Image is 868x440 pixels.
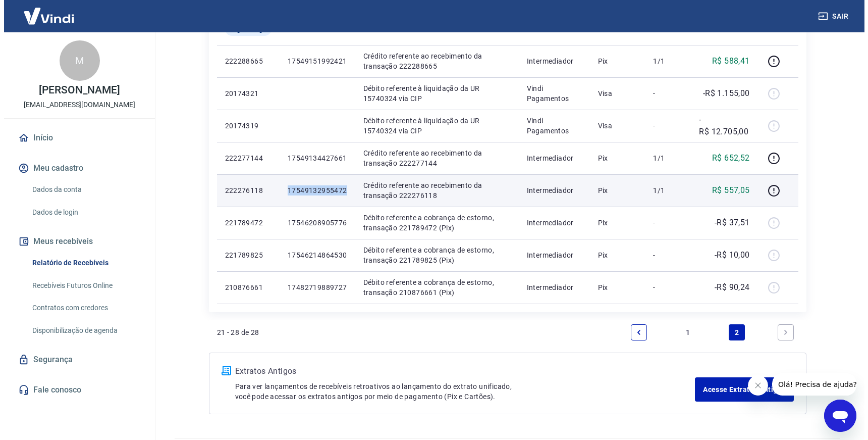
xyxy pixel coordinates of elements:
p: - [649,121,679,131]
p: 17546214864530 [284,250,343,260]
p: -R$ 1.155,00 [699,87,746,100]
p: Extratos Antigos [231,365,691,377]
button: Meu cadastro [12,157,139,179]
a: Segurança [12,349,139,371]
p: - [649,218,679,228]
p: Intermediador [523,218,578,228]
p: Pix [594,56,633,66]
ul: Pagination [623,320,794,345]
a: Contratos com credores [24,298,139,318]
p: Débito referente a cobrança de estorno, transação 221789825 (Pix) [359,245,507,265]
img: Vindi [12,1,78,31]
p: 222288665 [221,56,267,66]
p: 1/1 [649,56,679,66]
p: Intermediador [523,185,578,195]
p: 20174321 [221,88,267,99]
p: 222276118 [221,185,267,195]
p: Intermediador [523,56,578,66]
p: 1/1 [649,153,679,163]
p: Débito referente à liquidação da UR 15740324 via CIP [359,116,507,136]
p: Pix [594,282,633,292]
p: [EMAIL_ADDRESS][DOMAIN_NAME] [20,100,131,110]
p: Débito referente à liquidação da UR 15740324 via CIP [359,83,507,104]
p: -R$ 10,00 [711,249,746,261]
p: 21 - 28 de 28 [213,327,255,337]
p: Pix [594,153,633,163]
iframe: Fechar mensagem [744,375,764,396]
a: Next page [774,324,790,340]
a: Disponibilização de agenda [24,320,139,341]
a: Page 2 is your current page [725,324,741,340]
iframe: Mensagem da empresa [768,373,852,396]
p: R$ 588,41 [708,55,746,67]
a: Dados de login [24,202,139,223]
p: -R$ 90,24 [711,281,746,294]
p: 221789825 [221,250,267,260]
p: 222277144 [221,153,267,163]
p: Vindi Pagamentos [523,83,578,104]
a: Recebíveis Futuros Online [24,275,139,296]
a: Relatório de Recebíveis [24,253,139,273]
iframe: Botão para abrir a janela de mensagens [820,400,852,432]
a: Início [12,127,139,149]
p: Para ver lançamentos de recebíveis retroativos ao lançamento do extrato unificado, você pode aces... [231,381,691,402]
p: 17482719889727 [284,282,343,292]
button: Sair [812,7,848,26]
span: Olá! Precisa de ajuda? [6,7,85,15]
p: R$ 557,05 [708,184,746,197]
p: [PERSON_NAME] [35,85,116,95]
p: Visa [594,121,633,131]
p: Vindi Pagamentos [523,116,578,136]
a: Fale conosco [12,379,139,401]
p: R$ 652,52 [708,152,746,164]
p: 17549151992421 [284,56,343,66]
p: 1/1 [649,185,679,195]
p: Débito referente a cobrança de estorno, transação 221789472 (Pix) [359,213,507,233]
p: -R$ 12.705,00 [695,114,745,138]
a: Acesse Extratos Antigos [691,377,789,402]
a: Dados da conta [24,179,139,200]
p: Pix [594,185,633,195]
p: 210876661 [221,282,267,292]
a: Previous page [627,324,643,340]
div: M [56,40,96,81]
p: Pix [594,250,633,260]
p: 20174319 [221,121,267,131]
p: Intermediador [523,282,578,292]
p: - [649,282,679,292]
p: - [649,250,679,260]
p: -R$ 37,51 [711,217,746,229]
p: 17549134427661 [284,153,343,163]
a: Page 1 [676,324,692,340]
p: Intermediador [523,153,578,163]
button: Meus recebíveis [12,230,139,253]
p: Crédito referente ao recebimento da transação 222276118 [359,180,507,201]
p: Visa [594,88,633,99]
img: ícone [218,366,227,375]
p: 221789472 [221,218,267,228]
p: 17549132955472 [284,185,343,195]
p: Crédito referente ao recebimento da transação 222288665 [359,51,507,71]
p: Pix [594,218,633,228]
p: Débito referente a cobrança de estorno, transação 210876661 (Pix) [359,277,507,298]
p: Crédito referente ao recebimento da transação 222277144 [359,148,507,168]
p: Intermediador [523,250,578,260]
p: - [649,88,679,99]
p: 17546208905776 [284,218,343,228]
